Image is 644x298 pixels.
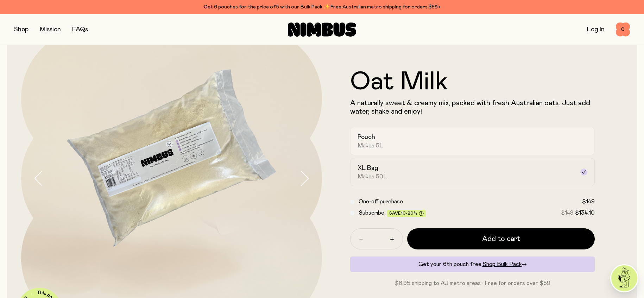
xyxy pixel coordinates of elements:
[407,228,595,249] button: Add to cart
[350,69,595,95] h1: Oat Milk
[72,26,88,33] a: FAQs
[611,265,637,291] img: agent
[358,164,378,172] h2: XL Bag
[561,210,574,216] span: $149
[582,199,595,204] span: $149
[350,279,595,287] p: $6.95 shipping to AU metro areas · Free for orders over $59
[401,211,417,215] span: 10-20%
[389,211,424,216] span: Save
[14,3,630,11] div: Get 6 pouches for the price of 5 with our Bulk Pack ✨ Free Australian metro shipping for orders $59+
[358,142,383,149] span: Makes 5L
[359,210,384,216] span: Subscribe
[482,234,520,244] span: Add to cart
[350,99,595,116] p: A naturally sweet & creamy mix, packed with fresh Australian oats. Just add water, shake and enjoy!
[575,210,595,216] span: $134.10
[616,23,630,37] button: 0
[358,133,375,141] h2: Pouch
[359,199,403,204] span: One-off purchase
[482,261,522,267] span: Shop Bulk Pack
[587,26,605,33] a: Log In
[40,26,61,33] a: Mission
[482,261,527,267] a: Shop Bulk Pack→
[350,256,595,272] div: Get your 6th pouch free.
[358,173,387,180] span: Makes 50L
